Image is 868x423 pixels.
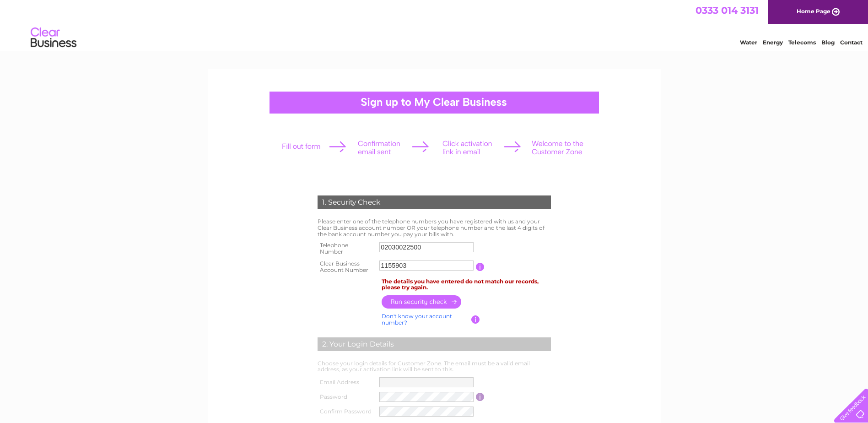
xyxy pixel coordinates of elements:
[382,313,452,326] a: Don't know your account number?
[695,5,759,16] a: 0333 014 3131
[740,39,757,46] a: Water
[315,390,377,404] th: Password
[840,39,863,46] a: Contact
[218,5,651,44] div: Clear Business is a trading name of Verastar Limited (registered in [GEOGRAPHIC_DATA] No. 3667643...
[318,195,551,209] div: 1. Security Check
[476,393,485,401] input: Information
[318,337,551,351] div: 2. Your Login Details
[315,258,377,276] th: Clear Business Account Number
[788,39,816,46] a: Telecoms
[315,216,553,239] td: Please enter one of the telephone numbers you have registered with us and your Clear Business acc...
[821,39,835,46] a: Blog
[471,315,480,324] input: Information
[315,239,377,258] th: Telephone Number
[379,276,553,293] td: The details you have entered do not match our records, please try again.
[30,24,77,52] img: logo.png
[476,263,485,271] input: Information
[315,404,377,419] th: Confirm Password
[315,375,377,390] th: Email Address
[763,39,783,46] a: Energy
[315,358,553,375] td: Choose your login details for Customer Zone. The email must be a valid email address, as your act...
